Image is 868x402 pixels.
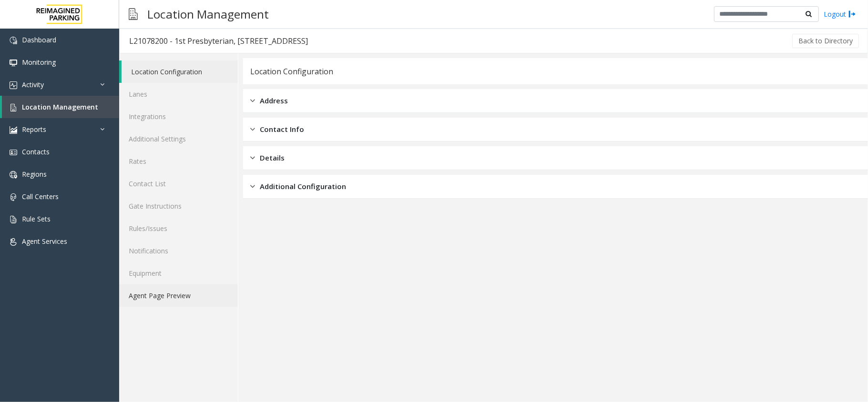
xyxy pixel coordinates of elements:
img: closed [250,181,255,192]
span: Regions [22,170,47,179]
a: Agent Page Preview [119,284,238,307]
a: Additional Settings [119,128,238,150]
a: Gate Instructions [119,195,238,217]
img: 'icon' [10,238,17,246]
img: 'icon' [10,193,17,201]
a: Location Configuration [122,60,238,83]
a: Equipment [119,262,238,284]
span: Call Centers [22,192,59,201]
button: Back to Directory [792,34,859,48]
img: closed [250,124,255,135]
img: logout [848,9,856,19]
img: pageIcon [129,2,138,26]
span: Location Management [22,102,98,111]
span: Contact Info [260,124,304,135]
img: 'icon' [10,59,17,67]
img: closed [250,95,255,106]
img: closed [250,152,255,163]
h3: Location Management [143,2,274,26]
a: Logout [824,9,856,19]
a: Rules/Issues [119,217,238,240]
a: Integrations [119,105,238,128]
span: Reports [22,125,46,134]
img: 'icon' [10,81,17,89]
img: 'icon' [10,37,17,44]
img: 'icon' [10,171,17,179]
span: Address [260,95,288,106]
span: Rule Sets [22,214,51,223]
a: Location Management [2,96,119,118]
img: 'icon' [10,126,17,134]
span: Monitoring [22,58,56,67]
span: Activity [22,80,44,89]
span: Agent Services [22,237,67,246]
a: Notifications [119,240,238,262]
a: Contact List [119,172,238,195]
span: Additional Configuration [260,181,346,192]
div: L21078200 - 1st Presbyterian, [STREET_ADDRESS] [129,35,308,47]
img: 'icon' [10,149,17,156]
span: Dashboard [22,35,56,44]
div: Location Configuration [250,65,333,78]
span: Details [260,152,285,163]
a: Rates [119,150,238,172]
img: 'icon' [10,104,17,111]
span: Contacts [22,147,50,156]
a: Lanes [119,83,238,105]
img: 'icon' [10,216,17,223]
